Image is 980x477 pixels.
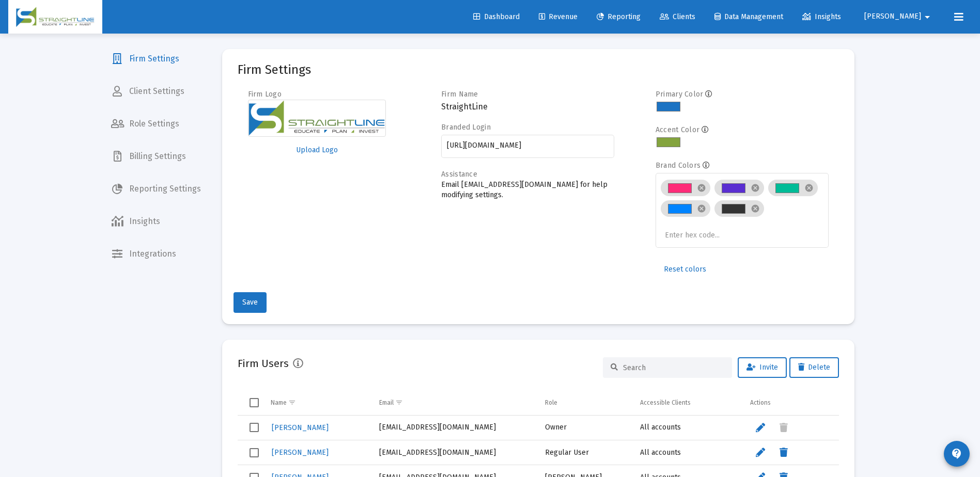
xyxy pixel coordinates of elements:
[441,90,478,99] label: Firm Name
[640,448,681,457] span: All accounts
[660,12,695,21] span: Clients
[651,7,704,27] a: Clients
[372,440,538,465] td: [EMAIL_ADDRESS][DOMAIN_NAME]
[103,46,209,71] a: Firm Settings
[238,355,289,372] h2: Firm Users
[697,204,706,213] mat-icon: cancel
[864,12,921,21] span: [PERSON_NAME]
[545,448,589,457] span: Regular User
[395,399,403,406] span: Show filter options for column 'Email'
[545,399,557,407] div: Role
[234,292,267,313] button: Save
[545,423,567,432] span: Owner
[372,416,538,440] td: [EMAIL_ADDRESS][DOMAIN_NAME]
[597,12,641,21] span: Reporting
[248,140,386,161] button: Upload Logo
[271,399,287,407] div: Name
[271,420,330,435] a: [PERSON_NAME]
[656,90,704,99] label: Primary Color
[656,125,699,134] label: Accent Color
[798,363,830,372] span: Delete
[656,161,701,170] label: Brand Colors
[103,177,209,201] a: Reporting Settings
[372,390,538,415] td: Column Email
[538,390,633,415] td: Column Role
[750,399,771,407] div: Actions
[250,423,259,432] div: Select row
[746,363,778,372] span: Invite
[661,178,823,242] mat-chip-list: Brand colors
[852,6,946,27] button: [PERSON_NAME]
[751,183,760,193] mat-icon: cancel
[103,209,209,234] a: Insights
[248,100,386,137] img: Firm logo
[296,146,338,154] span: Upload Logo
[794,7,849,27] a: Insights
[664,265,706,274] span: Reset colors
[441,123,491,132] label: Branded Login
[441,170,477,179] label: Assistance
[441,100,614,114] h3: StraightLine
[271,445,330,460] a: [PERSON_NAME]
[623,363,724,372] input: Search
[789,357,839,378] button: Delete
[640,399,691,407] div: Accessible Clients
[272,423,329,432] span: [PERSON_NAME]
[738,357,787,378] button: Invite
[751,204,760,213] mat-icon: cancel
[539,12,578,21] span: Revenue
[16,7,95,27] img: Dashboard
[665,231,742,240] input: Enter hex code...
[588,7,649,27] a: Reporting
[951,448,963,460] mat-icon: contact_support
[921,7,934,27] mat-icon: arrow_drop_down
[804,183,814,193] mat-icon: cancel
[4,106,355,114] span: Account returns are calculated by your custodian (or Bridge FT, a third-party vendor that provide...
[640,423,681,432] span: All accounts
[714,12,783,21] span: Data Management
[272,448,329,457] span: [PERSON_NAME]
[706,7,791,27] a: Data Management
[531,7,586,27] a: Revenue
[697,183,706,193] mat-icon: cancel
[802,12,841,21] span: Insights
[743,390,838,415] td: Column Actions
[103,112,209,136] a: Role Settings
[103,79,209,104] a: Client Settings
[288,399,296,406] span: Show filter options for column 'Name'
[103,144,209,169] a: Billing Settings
[473,12,520,21] span: Dashboard
[465,7,528,27] a: Dashboard
[250,398,259,407] div: Select all
[4,8,589,33] span: StraightLine is an investment adviser registered with the U.S. Securities Exchange Commission ("S...
[250,448,259,457] div: Select row
[4,66,589,82] span: Different types of investments involve varying degrees of risk, and there can be no assurance tha...
[263,390,372,415] td: Column Name
[248,90,282,99] label: Firm Logo
[656,259,714,280] button: Reset colors
[238,65,311,75] mat-card-title: Firm Settings
[441,180,614,200] p: Email [EMAIL_ADDRESS][DOMAIN_NAME] for help modifying settings.
[103,242,209,266] a: Integrations
[633,390,743,415] td: Column Accessible Clients
[379,399,394,407] div: Email
[242,298,258,307] span: Save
